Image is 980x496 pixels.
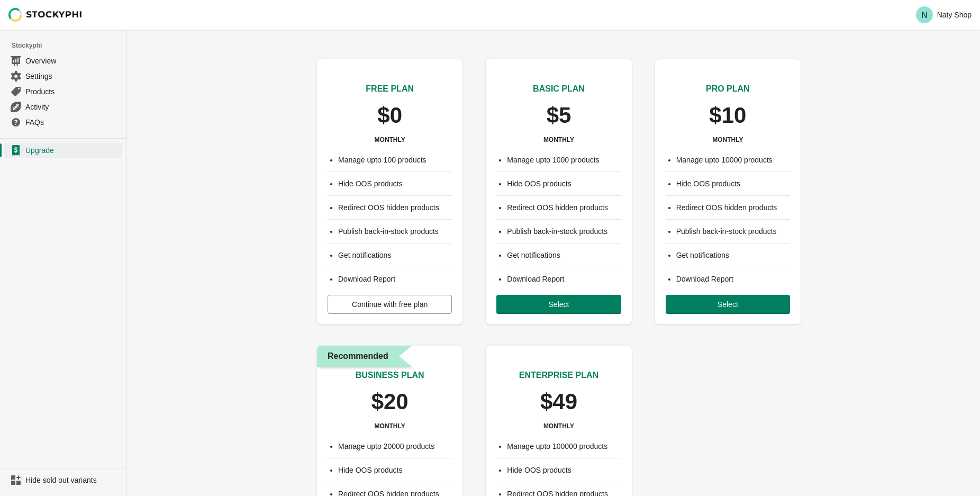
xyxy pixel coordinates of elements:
[507,250,621,260] li: Get notifications
[371,390,409,413] p: $20
[4,99,122,114] a: Activity
[4,84,122,99] a: Products
[706,84,750,93] span: PRO PLAN
[533,84,585,93] span: BASIC PLAN
[496,295,621,314] button: Select
[912,4,976,25] button: Avatar with initials NNaty Shop
[25,475,120,485] span: Hide sold out variants
[338,226,452,237] li: Publish back-in-stock products
[4,114,122,130] a: FAQs
[937,11,972,19] p: Naty Shop
[338,155,452,165] li: Manage upto 100 products
[338,465,452,475] li: Hide OOS products
[25,71,120,82] span: Settings
[4,68,122,84] a: Settings
[375,422,405,430] h3: MONTHLY
[25,86,120,97] span: Products
[25,56,120,66] span: Overview
[921,11,928,20] text: N
[4,53,122,68] a: Overview
[507,274,621,284] li: Download Report
[666,295,790,314] button: Select
[366,84,414,93] span: FREE PLAN
[916,6,933,23] span: Avatar with initials N
[4,143,122,158] a: Upgrade
[519,371,598,380] span: ENTERPRISE PLAN
[547,104,571,127] p: $5
[375,136,405,144] h3: MONTHLY
[338,178,452,189] li: Hide OOS products
[709,104,746,127] p: $10
[356,371,424,380] span: BUSINESS PLAN
[507,441,621,452] li: Manage upto 100000 products
[338,441,452,452] li: Manage upto 20000 products
[507,226,621,237] li: Publish back-in-stock products
[507,178,621,189] li: Hide OOS products
[718,300,738,309] span: Select
[676,202,790,213] li: Redirect OOS hidden products
[543,422,574,430] h3: MONTHLY
[338,202,452,213] li: Redirect OOS hidden products
[338,250,452,260] li: Get notifications
[338,274,452,284] li: Download Report
[543,136,574,144] h3: MONTHLY
[25,102,120,112] span: Activity
[676,155,790,165] li: Manage upto 10000 products
[549,300,569,309] span: Select
[676,250,790,260] li: Get notifications
[377,104,402,127] p: $0
[25,117,120,128] span: FAQs
[507,465,621,475] li: Hide OOS products
[676,178,790,189] li: Hide OOS products
[25,145,120,156] span: Upgrade
[712,136,743,144] h3: MONTHLY
[676,226,790,237] li: Publish back-in-stock products
[8,8,83,22] img: Stockyphi
[507,202,621,213] li: Redirect OOS hidden products
[328,295,452,314] button: Continue with free plan
[12,40,126,51] span: Stockyphi
[676,274,790,284] li: Download Report
[328,350,388,363] span: Recommended
[4,473,122,488] a: Hide sold out variants
[507,155,621,165] li: Manage upto 1000 products
[352,300,428,309] span: Continue with free plan
[540,390,577,413] p: $49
